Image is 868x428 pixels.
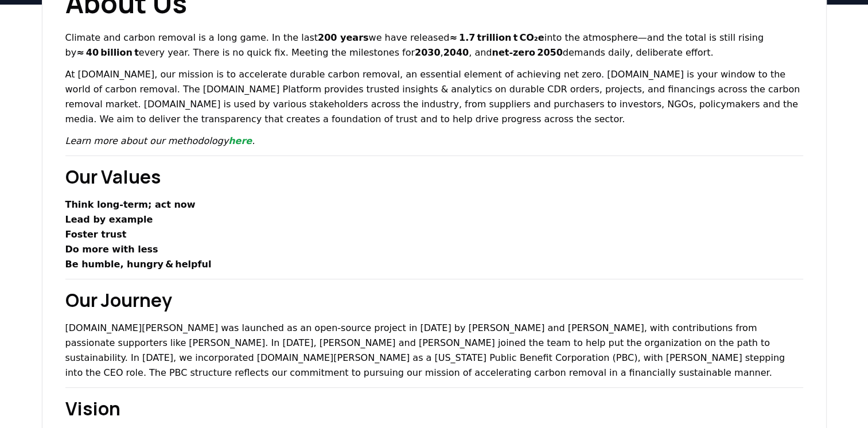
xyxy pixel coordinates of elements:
[318,32,368,43] strong: 200 years
[415,47,441,58] strong: 2030
[65,214,153,225] strong: Lead by example
[449,32,544,43] strong: ≈ 1.7 trillion t CO₂e
[228,135,252,146] a: here
[65,229,127,240] strong: Foster trust
[65,163,803,190] h2: Our Values
[65,259,212,270] strong: Be humble, hungry & helpful
[65,321,803,380] p: [DOMAIN_NAME][PERSON_NAME] was launched as an open-source project in [DATE] by [PERSON_NAME] and ...
[65,30,803,60] p: Climate and carbon removal is a long game. In the last we have released into the atmosphere—and t...
[443,47,469,58] strong: 2040
[65,244,158,255] strong: Do more with less
[65,199,196,210] strong: Think long‑term; act now
[65,395,803,422] h2: Vision
[492,47,562,58] strong: net‑zero 2050
[76,47,139,58] strong: ≈ 40 billion t
[65,67,803,127] p: At [DOMAIN_NAME], our mission is to accelerate durable carbon removal, an essential element of ac...
[65,135,255,146] em: Learn more about our methodology .
[65,286,803,314] h2: Our Journey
